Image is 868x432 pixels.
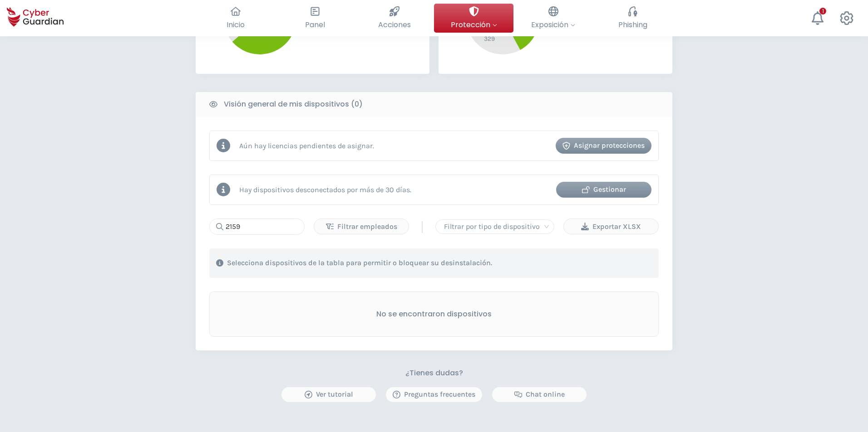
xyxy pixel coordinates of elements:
[239,141,374,150] p: Aún hay licencias pendientes de asignar.
[451,19,497,30] span: Protección
[618,19,647,30] span: Phishing
[209,291,659,337] div: No se encontraron dispositivos
[492,387,587,403] button: Chat online
[321,221,402,232] div: Filtrar empleados
[281,387,376,403] button: Ver tutorial
[571,221,651,232] div: Exportar XLSX
[288,389,369,400] div: Ver tutorial
[819,8,826,15] div: 1
[224,99,363,110] b: Visión general de mis dispositivos (0)
[196,4,275,33] button: Inicio
[275,4,355,33] button: Panel
[556,138,651,154] button: Asignar protecciones
[420,220,424,233] span: |
[593,4,672,33] button: Phishing
[227,258,492,267] p: Selecciona dispositivos de la tabla para permitir o bloquear su desinstalación.
[563,218,659,234] button: Exportar XLSX
[385,387,483,403] button: Preguntas frecuentes
[227,19,245,30] span: Inicio
[434,4,513,33] button: Protección
[499,389,580,400] div: Chat online
[531,19,575,30] span: Exposición
[562,140,645,151] div: Asignar protecciones
[513,4,593,33] button: Exposición
[209,218,305,235] input: Buscar...
[393,389,475,400] div: Preguntas frecuentes
[378,19,411,30] span: Acciones
[563,184,645,195] div: Gestionar
[556,182,651,198] button: Gestionar
[239,185,411,194] p: Hay dispositivos desconectados por más de 30 días.
[314,218,409,234] button: Filtrar empleados
[405,369,463,378] h3: ¿Tienes dudas?
[355,4,434,33] button: Acciones
[305,19,325,30] span: Panel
